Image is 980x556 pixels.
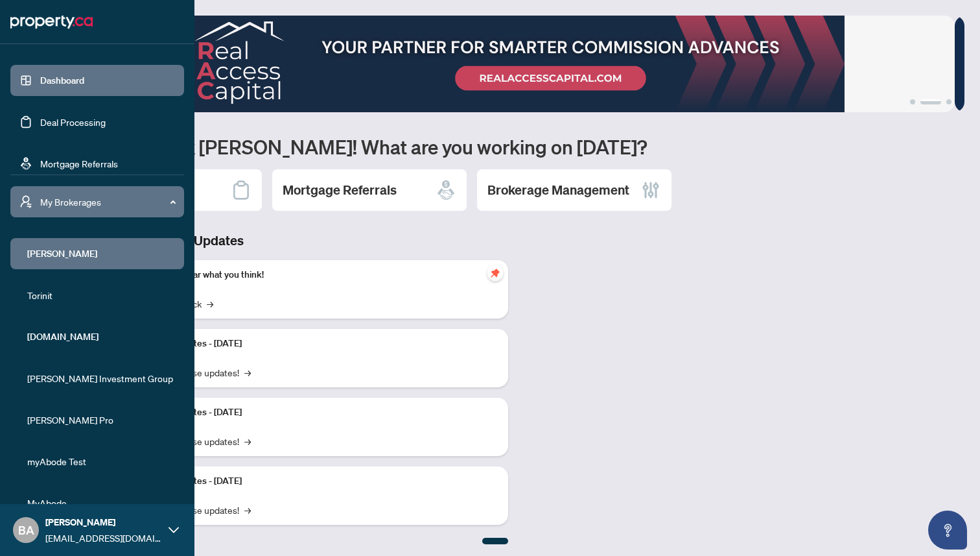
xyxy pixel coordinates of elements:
[27,371,175,385] span: [PERSON_NAME] Investment Group
[27,330,175,344] span: [DOMAIN_NAME]
[136,474,498,489] p: Platform Updates - [DATE]
[207,296,213,311] span: →
[244,365,251,380] span: →
[67,134,964,159] h1: Welcome back [PERSON_NAME]! What are you working on [DATE]?
[244,434,251,448] span: →
[946,99,951,104] button: 3
[67,232,508,250] h3: Brokerage & Industry Updates
[920,99,941,104] button: 2
[40,195,175,209] span: My Brokerages
[27,288,175,302] span: Torinit
[27,496,175,510] span: MyAbode
[18,521,34,539] span: BA
[487,265,503,281] span: pushpin
[40,116,106,128] a: Deal Processing
[27,247,175,261] span: [PERSON_NAME]
[487,181,629,199] h2: Brokerage Management
[928,511,967,550] button: Open asap
[27,413,175,427] span: [PERSON_NAME] Pro
[45,531,162,545] span: [EMAIL_ADDRESS][DOMAIN_NAME]
[40,158,118,169] a: Mortgage Referrals
[45,515,162,529] span: [PERSON_NAME]
[19,195,32,208] span: user-switch
[136,405,498,420] p: Platform Updates - [DATE]
[244,503,251,517] span: →
[136,337,498,351] p: Platform Updates - [DATE]
[40,75,84,86] a: Dashboard
[910,99,915,104] button: 1
[10,12,93,32] img: logo
[136,268,498,282] p: We want to hear what you think!
[27,454,175,468] span: myAbode Test
[67,16,955,112] img: Slide 1
[283,181,397,199] h2: Mortgage Referrals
